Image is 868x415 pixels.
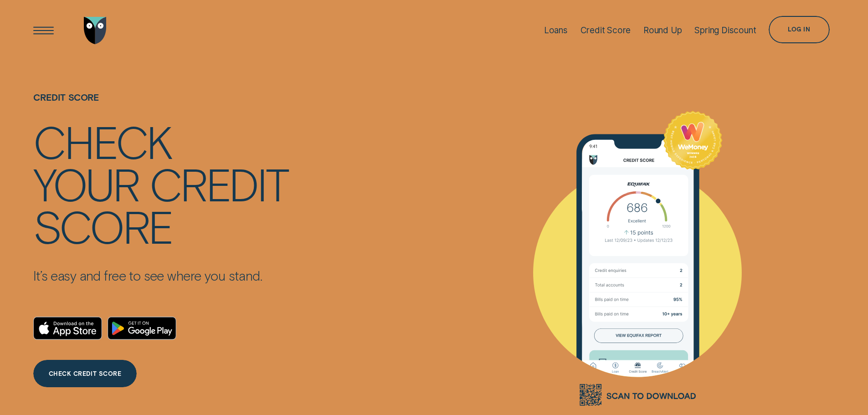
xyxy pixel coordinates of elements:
[33,360,136,387] a: CHECK CREDIT SCORE
[149,162,288,205] div: credit
[769,16,829,43] button: Log in
[33,267,288,284] p: It’s easy and free to see where you stand.
[643,25,682,36] div: Round Up
[694,25,756,36] div: Spring Discount
[33,92,288,120] h1: Credit Score
[84,17,107,44] img: Wisr
[33,317,102,340] a: Download on the App Store
[33,205,172,247] div: score
[33,162,139,205] div: your
[544,25,568,36] div: Loans
[580,25,631,36] div: Credit Score
[108,317,176,340] a: Android App on Google Play
[30,17,57,44] button: Open Menu
[33,120,288,247] h4: Check your credit score
[33,120,171,162] div: Check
